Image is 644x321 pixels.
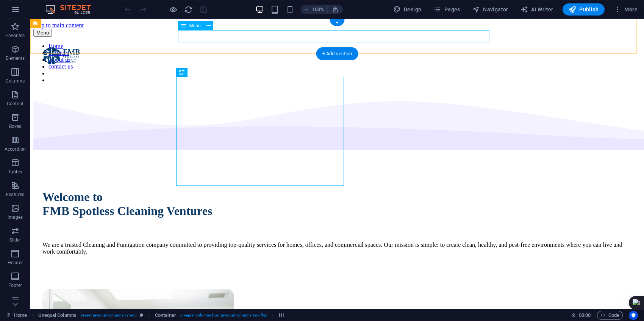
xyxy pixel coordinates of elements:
[330,19,344,26] div: +
[563,3,605,16] button: Publish
[169,5,178,14] button: Click here to leave preview mode and continue editing
[6,311,27,320] a: Click to cancel selection. Double-click to open Pages
[469,3,511,16] button: Navigator
[393,6,422,13] span: Design
[5,146,26,152] p: Accordion
[6,78,25,84] p: Columns
[571,311,591,320] h6: Session time
[332,6,339,13] i: On resize automatically adjust zoom level to fit chosen device.
[8,214,23,220] p: Images
[433,6,460,13] span: Pages
[44,5,100,14] img: Editor Logo
[155,311,176,320] span: Click to select. Double-click to edit
[312,5,324,14] h6: 100%
[517,3,556,16] button: AI Writer
[7,101,23,107] p: Content
[30,19,644,309] iframe: To enrich screen reader interactions, please activate Accessibility in Grammarly extension settings
[390,3,425,16] button: Design
[8,260,23,266] p: Header
[569,6,599,13] span: Publish
[179,311,267,320] span: . unequal-columns-box .unequal-columns-box-flex
[6,55,25,61] p: Elements
[80,311,137,320] span: . preset-unequal-columns-v2-edu
[430,3,463,16] button: Pages
[597,311,623,320] button: Code
[521,6,553,13] span: AI Writer
[8,169,22,175] p: Tables
[600,311,619,320] span: Code
[184,5,193,14] i: Reload page
[189,23,201,28] span: Menu
[301,5,328,14] button: 100%
[5,33,25,39] p: Favorites
[279,311,285,320] span: Click to select. Double-click to edit
[611,3,641,16] button: More
[9,123,22,129] p: Boxes
[8,282,22,288] p: Footer
[140,313,143,317] i: This element is a customizable preset
[579,311,591,320] span: 00 00
[584,312,585,318] span: :
[184,5,193,14] button: reload
[472,6,508,13] span: Navigator
[38,311,285,320] nav: breadcrumb
[614,6,638,13] span: More
[6,192,24,198] p: Features
[629,311,638,320] button: Usercentrics
[38,311,77,320] span: Click to select. Double-click to edit
[316,47,358,60] div: + Add section
[9,237,21,243] p: Slider
[390,3,425,16] div: Design (Ctrl+Alt+Y)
